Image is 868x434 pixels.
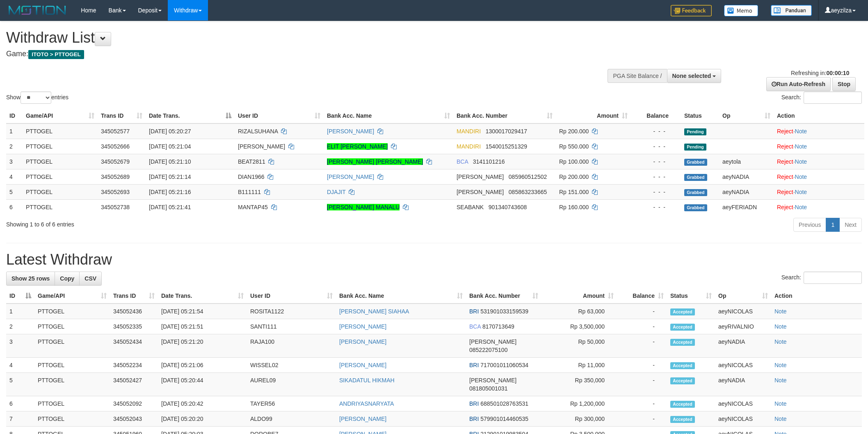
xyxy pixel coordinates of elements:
[634,158,678,166] div: - - -
[670,416,695,423] span: Accepted
[559,158,589,165] span: Rp 100.000
[804,91,862,104] input: Search:
[6,123,23,139] td: 1
[617,304,667,319] td: -
[774,400,787,407] a: Note
[6,411,34,427] td: 7
[23,169,98,184] td: PTTOGEL
[719,154,774,169] td: aeytola
[23,123,98,139] td: PTTOGEL
[457,174,504,180] span: [PERSON_NAME]
[559,204,589,210] span: Rp 160.000
[34,304,110,319] td: PTTOGEL
[670,308,695,315] span: Accepted
[339,338,386,345] a: [PERSON_NAME]
[617,334,667,358] td: -
[667,288,715,304] th: Status: activate to sort column ascending
[158,334,247,358] td: [DATE] 05:21:20
[149,204,191,210] span: [DATE] 05:21:41
[832,77,856,91] a: Stop
[6,169,23,184] td: 4
[480,416,528,422] span: Copy 579901014460535 to clipboard
[327,204,400,210] a: [PERSON_NAME] MANALU
[149,143,191,150] span: [DATE] 05:21:04
[327,128,374,135] a: [PERSON_NAME]
[774,169,864,184] td: ·
[457,143,481,150] span: MANDIRI
[681,108,719,123] th: Status
[466,288,541,304] th: Bank Acc. Number: activate to sort column ascending
[774,199,864,215] td: ·
[247,358,336,373] td: WISSEL02
[486,128,527,135] span: Copy 1300017029417 to clipboard
[339,308,409,315] a: [PERSON_NAME] SIAHAA
[146,108,235,123] th: Date Trans.: activate to sort column descending
[826,70,849,76] strong: 00:00:10
[101,204,130,210] span: 345052738
[34,373,110,396] td: PTTOGEL
[469,385,507,392] span: Copy 081805001031 to clipboard
[110,304,158,319] td: 345052436
[795,143,807,150] a: Note
[541,411,617,427] td: Rp 300,000
[247,319,336,334] td: SANTI111
[469,338,516,345] span: [PERSON_NAME]
[110,358,158,373] td: 345052234
[826,218,840,232] a: 1
[617,373,667,396] td: -
[541,319,617,334] td: Rp 3,500,000
[559,189,589,195] span: Rp 151.000
[327,174,374,180] a: [PERSON_NAME]
[457,158,468,165] span: BCA
[6,91,69,104] label: Show entries
[247,411,336,427] td: ALDO99
[6,139,23,154] td: 2
[6,199,23,215] td: 6
[684,128,706,135] span: Pending
[327,143,388,150] a: ELIT [PERSON_NAME]
[672,73,711,79] span: None selected
[541,358,617,373] td: Rp 11,000
[34,334,110,358] td: PTTOGEL
[101,174,130,180] span: 345052689
[6,373,34,396] td: 5
[617,319,667,334] td: -
[238,143,285,150] span: [PERSON_NAME]
[247,288,336,304] th: User ID: activate to sort column ascending
[238,158,265,165] span: BEAT2811
[158,411,247,427] td: [DATE] 05:20:20
[23,108,98,123] th: Game/API: activate to sort column ascending
[85,275,96,282] span: CSV
[777,158,793,165] a: Reject
[684,204,707,211] span: Grabbed
[6,184,23,199] td: 5
[6,251,862,268] h1: Latest Withdraw
[453,108,556,123] th: Bank Acc. Number: activate to sort column ascending
[634,142,678,151] div: - - -
[791,70,849,76] span: Refreshing in:
[634,173,678,181] div: - - -
[469,347,507,353] span: Copy 085222075100 to clipboard
[774,308,787,315] a: Note
[541,396,617,411] td: Rp 1,200,000
[238,204,268,210] span: MANTAP45
[774,377,787,384] a: Note
[608,69,667,83] div: PGA Site Balance /
[795,158,807,165] a: Note
[457,128,481,135] span: MANDIRI
[110,373,158,396] td: 345052427
[774,323,787,330] a: Note
[617,288,667,304] th: Balance: activate to sort column ascending
[110,288,158,304] th: Trans ID: activate to sort column ascending
[715,411,771,427] td: aeyNICOLAS
[110,411,158,427] td: 345052043
[774,123,864,139] td: ·
[719,108,774,123] th: Op: activate to sort column ascending
[469,308,479,315] span: BRI
[34,288,110,304] th: Game/API: activate to sort column ascending
[149,128,191,135] span: [DATE] 05:20:27
[23,154,98,169] td: PTTOGEL
[247,373,336,396] td: AUREL09
[327,189,346,195] a: DJAJIT
[327,158,423,165] a: [PERSON_NAME] [PERSON_NAME]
